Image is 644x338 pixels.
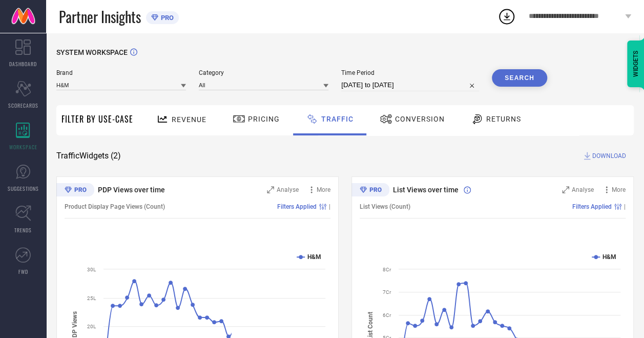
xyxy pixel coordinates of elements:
span: Filter By Use-Case [61,113,133,125]
span: Conversion [395,115,445,123]
span: TRENDS [14,226,32,234]
span: Returns [486,115,521,123]
span: Time Period [341,69,479,76]
span: SCORECARDS [8,102,38,109]
span: Analyse [277,186,299,193]
span: Brand [56,69,186,76]
span: Analyse [572,186,594,193]
text: 8Cr [383,267,391,272]
span: Filters Applied [572,203,612,210]
svg: Zoom [562,186,569,193]
span: Product Display Page Views (Count) [65,203,165,210]
span: Filters Applied [277,203,317,210]
span: | [329,203,330,210]
text: 20L [87,324,96,329]
span: FWD [18,268,28,275]
span: Traffic Widgets ( 2 ) [56,151,121,161]
span: Traffic [321,115,354,123]
span: List Views (Count) [360,203,410,210]
span: PRO [158,14,174,22]
span: PDP Views over time [98,186,165,194]
span: List Views over time [393,186,459,194]
span: More [612,186,626,193]
button: Search [492,69,547,87]
svg: Zoom [267,186,274,193]
span: WORKSPACE [9,143,37,151]
input: Select time period [341,79,479,91]
text: 30L [87,267,96,272]
span: Revenue [172,115,206,124]
div: Open download list [497,7,516,26]
span: SUGGESTIONS [8,185,39,192]
span: | [624,203,626,210]
span: DASHBOARD [9,60,37,68]
text: H&M [307,253,321,261]
span: Partner Insights [59,6,141,27]
text: H&M [603,253,616,261]
span: DOWNLOAD [592,151,626,161]
div: Premium [351,183,389,198]
span: Category [199,69,328,76]
span: SYSTEM WORKSPACE [56,48,128,56]
div: Premium [56,183,94,198]
text: 7Cr [383,289,391,295]
text: 25L [87,295,96,301]
span: More [317,186,330,193]
text: 6Cr [383,312,391,318]
span: Pricing [248,115,280,123]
